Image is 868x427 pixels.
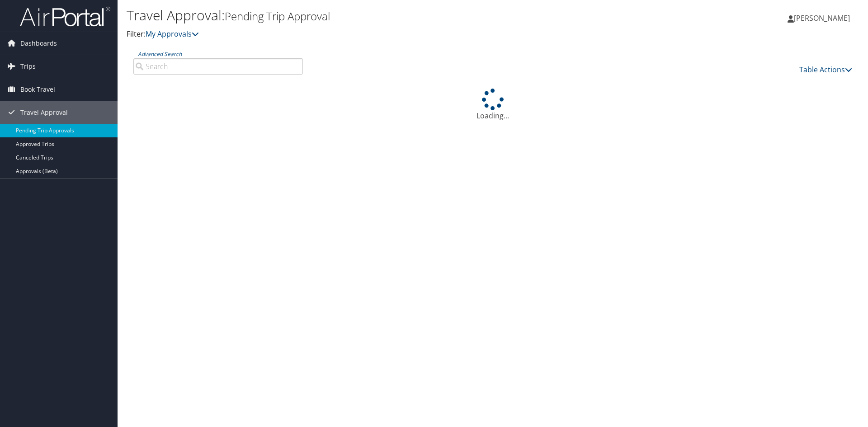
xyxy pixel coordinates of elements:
span: Trips [20,55,36,78]
a: [PERSON_NAME] [788,5,859,32]
div: Loading... [127,89,859,121]
p: Filter: [127,28,615,40]
input: Advanced Search [133,58,303,75]
span: Travel Approval [20,101,68,124]
a: Advanced Search [138,50,182,58]
img: airportal-logo.png [20,6,110,27]
a: Table Actions [799,65,852,75]
span: [PERSON_NAME] [794,13,850,23]
a: My Approvals [146,29,199,39]
small: Pending Trip Approval [225,9,330,23]
span: Dashboards [20,32,57,55]
h1: Travel Approval: [127,6,615,25]
span: Book Travel [20,78,55,101]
